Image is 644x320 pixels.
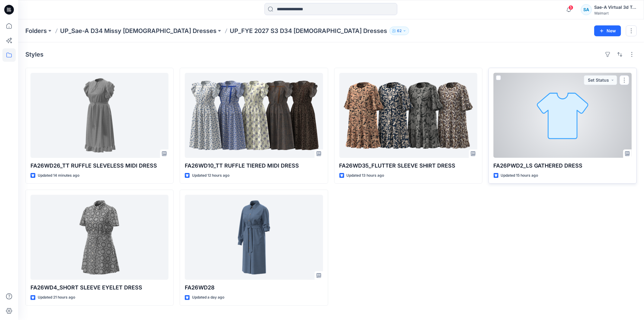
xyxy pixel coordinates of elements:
[60,27,216,35] a: UP_Sae-A D34 Missy [DEMOGRAPHIC_DATA] Dresses
[347,172,384,179] p: Updated 13 hours ago
[185,73,323,158] a: FA26WD10_TT RUFFLE TIERED MIDI DRESS
[185,162,323,170] p: FA26WD10_TT RUFFLE TIERED MIDI DRESS
[494,162,632,170] p: FA26PWD2_LS GATHERED DRESS
[230,27,387,35] p: UP_FYE 2027 S3 D34 [DEMOGRAPHIC_DATA] Dresses
[38,172,79,179] p: Updated 14 minutes ago
[339,162,477,170] p: FA26WD35_FLUTTER SLEEVE SHIRT DRESS
[397,28,402,34] p: 62
[569,5,573,10] span: 5
[185,195,323,280] a: FA26WD28
[594,25,621,36] button: New
[494,73,632,158] a: FA26PWD2_LS GATHERED DRESS
[501,172,538,179] p: Updated 15 hours ago
[25,51,43,58] h4: Styles
[38,294,75,301] p: Updated 21 hours ago
[25,27,47,35] a: Folders
[30,73,168,158] a: FA26WD26_TT RUFFLE SLEVELESS MIDI DRESS
[594,11,636,15] div: Walmart
[185,283,323,292] p: FA26WD28
[594,4,636,11] div: Sae-A Virtual 3d Team
[192,172,229,179] p: Updated 12 hours ago
[581,4,592,15] div: SA
[389,27,409,35] button: 62
[339,73,477,158] a: FA26WD35_FLUTTER SLEEVE SHIRT DRESS
[30,162,168,170] p: FA26WD26_TT RUFFLE SLEVELESS MIDI DRESS
[192,294,224,301] p: Updated a day ago
[30,195,168,280] a: FA26WD4_SHORT SLEEVE EYELET DRESS
[30,283,168,292] p: FA26WD4_SHORT SLEEVE EYELET DRESS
